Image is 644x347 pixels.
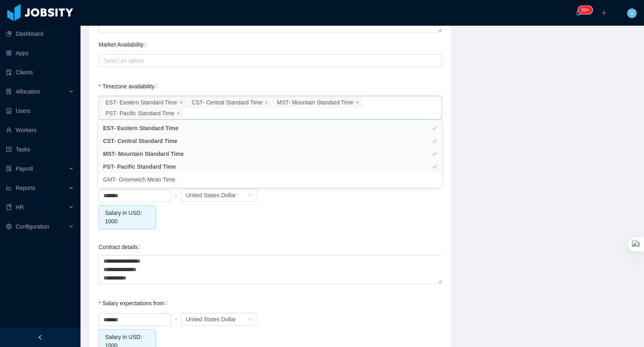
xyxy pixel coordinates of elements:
li: CST- Central Standard Time [187,98,271,107]
div: PST- Pacific Standard Time [105,109,174,118]
div: CST- Central Standard Time [192,98,262,107]
i: icon: bell [576,10,581,16]
li: MST- Mountain Standard Time [272,98,362,107]
li: GMT- Greenwich Mean Time [98,173,442,186]
i: icon: close [176,111,180,116]
i: icon: file-protect [6,166,12,171]
input: Timezone availability [184,108,189,118]
li: MST- Mountain Standard Time [98,147,442,160]
label: Contract details [99,244,143,250]
a: icon: pie-chartDashboard [6,26,74,42]
i: icon: check [432,151,437,156]
li: EST- Eastern Standard Time [98,122,442,135]
li: PST- Pacific Standard Time [98,160,442,173]
i: icon: setting [6,224,12,229]
input: Market Availability [101,56,105,65]
i: icon: check [432,177,437,182]
span: HR [16,204,24,210]
textarea: Contract details [99,255,442,284]
div: United States Dollar [186,189,236,201]
a: icon: profileTasks [6,141,74,157]
i: icon: check [432,126,437,131]
label: Timezone availability [99,83,160,90]
label: Salary expectations from [99,300,170,306]
a: icon: auditClients [6,64,74,80]
i: icon: down [248,193,253,198]
div: MST- Mountain Standard Time [277,98,353,107]
i: icon: book [6,204,12,210]
i: icon: close [179,100,183,105]
i: icon: line-chart [6,185,12,191]
div: - [175,311,177,327]
span: Allocation [16,88,40,95]
i: icon: check [432,139,437,143]
i: icon: solution [6,89,12,94]
span: Configuration [16,223,49,230]
div: Select an option [103,57,433,65]
a: icon: robotUsers [6,103,74,119]
div: EST- Eastern Standard Time [105,98,177,107]
label: Market Availability [99,41,149,48]
sup: 908 [578,6,592,14]
span: Reports [16,185,35,191]
div: United States Dollar [186,313,236,325]
li: PST- Pacific Standard Time [101,108,183,118]
i: icon: plus [601,10,607,16]
div: - [175,187,177,203]
i: icon: close [264,100,268,105]
span: V [630,8,634,18]
li: CST- Central Standard Time [98,135,442,147]
span: Payroll [16,165,33,172]
li: EST- Eastern Standard Time [101,98,186,107]
i: icon: check [432,164,437,169]
a: icon: appstoreApps [6,45,74,61]
span: Salary in USD: 1000 [105,210,142,225]
a: icon: userWorkers [6,122,74,138]
i: icon: close [355,100,359,105]
i: icon: down [248,317,253,323]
